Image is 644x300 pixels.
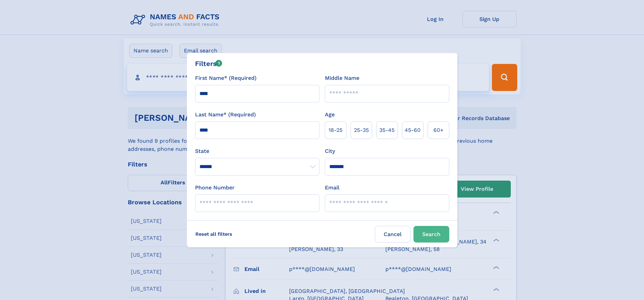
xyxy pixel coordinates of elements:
[405,126,421,134] span: 45‑60
[195,184,235,192] label: Phone Number
[195,74,257,82] label: First Name* (Required)
[325,74,359,82] label: Middle Name
[413,226,449,243] button: Search
[325,111,335,119] label: Age
[195,147,319,155] label: State
[379,126,395,134] span: 35‑45
[325,147,335,155] label: City
[325,184,339,192] label: Email
[433,126,444,134] span: 60+
[354,126,369,134] span: 25‑35
[195,59,222,69] div: Filters
[375,226,411,243] label: Cancel
[195,111,256,119] label: Last Name* (Required)
[329,126,342,134] span: 18‑25
[191,226,237,242] label: Reset all filters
